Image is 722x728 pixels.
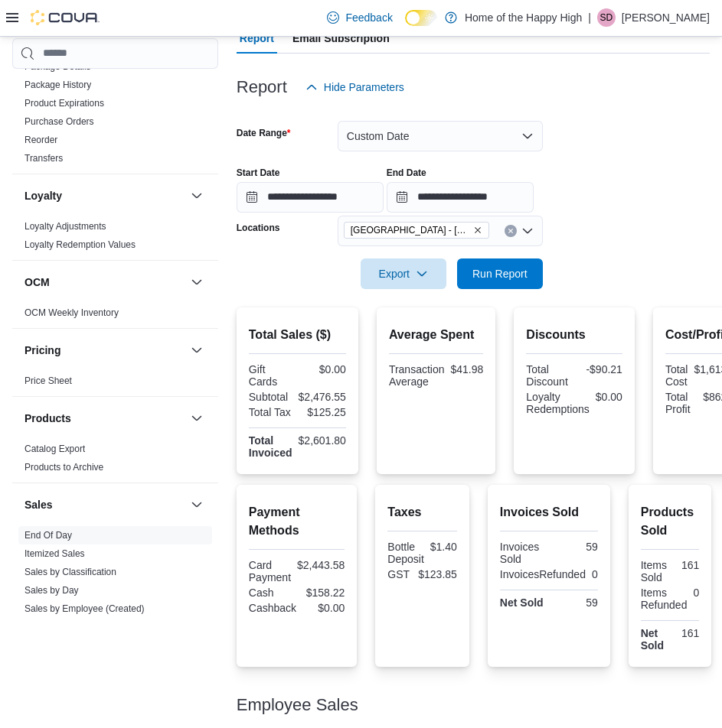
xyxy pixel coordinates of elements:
span: Report [240,23,274,54]
span: End Of Day [25,529,72,541]
a: Purchase Orders [25,116,94,127]
div: InvoicesRefunded [500,568,586,580]
span: Run Report [472,266,528,281]
input: Dark Mode [405,10,437,26]
h3: Loyalty [25,188,62,203]
a: Sales by Day [25,585,79,596]
div: Card Payment [249,559,291,583]
strong: Total Invoiced [249,434,292,459]
div: Total Discount [526,363,571,388]
div: 59 [552,541,598,553]
button: Sales [25,497,185,512]
span: Feedback [345,10,392,25]
div: GST [387,568,412,580]
button: Pricing [188,341,206,359]
h3: Products [25,411,71,426]
a: Package History [25,80,91,90]
button: Loyalty [25,188,185,203]
div: 161 [673,559,699,571]
span: Purchase Orders [25,115,94,128]
a: Sales by Classification [25,567,116,577]
a: Product Expirations [25,98,104,109]
div: $1.40 [430,541,457,553]
h2: Payment Methods [249,503,345,540]
div: $0.00 [300,363,346,375]
h2: Average Spent [389,326,483,344]
span: Price Sheet [25,375,72,387]
span: Package History [25,79,91,91]
button: OCM [188,273,206,291]
div: Total Tax [249,406,295,418]
div: 0 [592,568,598,580]
a: Feedback [321,2,398,33]
div: $158.22 [300,587,345,599]
span: Dark Mode [405,26,406,27]
h3: Report [237,78,287,96]
div: $125.25 [300,406,346,418]
div: Products [12,440,218,483]
strong: Net Sold [641,627,664,652]
div: Bottle Deposit [387,541,423,565]
a: Reorder [25,135,57,145]
div: $2,601.80 [299,434,346,447]
label: Date Range [237,127,291,139]
h3: Pricing [25,343,60,358]
div: Loyalty [12,217,218,260]
button: Export [361,258,446,289]
p: Home of the Happy High [465,8,582,27]
span: Hide Parameters [324,80,404,95]
a: Catalog Export [25,444,85,454]
div: $0.00 [596,391,622,403]
div: $2,443.58 [297,559,345,571]
span: Loyalty Redemption Values [25,239,136,251]
span: Sherwood Park - Baseline Road - Fire & Flower [344,222,489,239]
strong: Net Sold [500,596,544,609]
div: $0.00 [302,602,345,614]
button: Pricing [25,343,185,358]
span: Sales by Day [25,584,79,596]
a: Loyalty Adjustments [25,221,106,232]
div: $2,476.55 [299,391,346,403]
h2: Total Sales ($) [249,326,346,344]
button: Loyalty [188,187,206,205]
button: Custom Date [338,121,543,151]
span: Product Expirations [25,97,104,109]
div: Sarah Davidson [597,8,616,27]
div: Invoices Sold [500,541,546,565]
div: $123.85 [418,568,457,580]
span: Catalog Export [25,443,85,455]
div: Items Sold [641,559,667,583]
span: Sales by Employee (Created) [25,603,145,615]
input: Press the down key to open a popover containing a calendar. [237,182,384,213]
button: Products [188,409,206,427]
a: Transfers [25,153,63,164]
div: 59 [552,596,598,609]
span: Sales by Classification [25,566,116,578]
h3: Sales [25,497,53,512]
div: Cashback [249,602,296,614]
div: Gift Cards [249,363,295,388]
div: -$90.21 [577,363,622,375]
button: Remove Sherwood Park - Baseline Road - Fire & Flower from selection in this group [473,226,482,235]
div: Pricing [12,372,218,396]
div: Items Refunded [641,587,688,611]
span: OCM Weekly Inventory [25,307,119,319]
label: Locations [237,222,280,234]
h2: Discounts [526,326,622,344]
img: Cova [31,10,100,25]
a: Loyalty Redemption Values [25,239,136,250]
span: SD [600,8,613,27]
button: Open list of options [521,225,534,237]
div: OCM [12,304,218,328]
button: Sales [188,496,206,514]
h2: Taxes [387,503,457,522]
label: End Date [387,167,426,179]
button: Hide Parameters [299,72,410,102]
label: Start Date [237,167,280,179]
span: Reorder [25,134,57,146]
span: Transfers [25,152,63,164]
span: [GEOGRAPHIC_DATA] - [GEOGRAPHIC_DATA] - Fire & Flower [351,223,470,238]
div: 161 [673,627,699,639]
button: Run Report [457,258,543,289]
div: Subtotal [249,391,292,403]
